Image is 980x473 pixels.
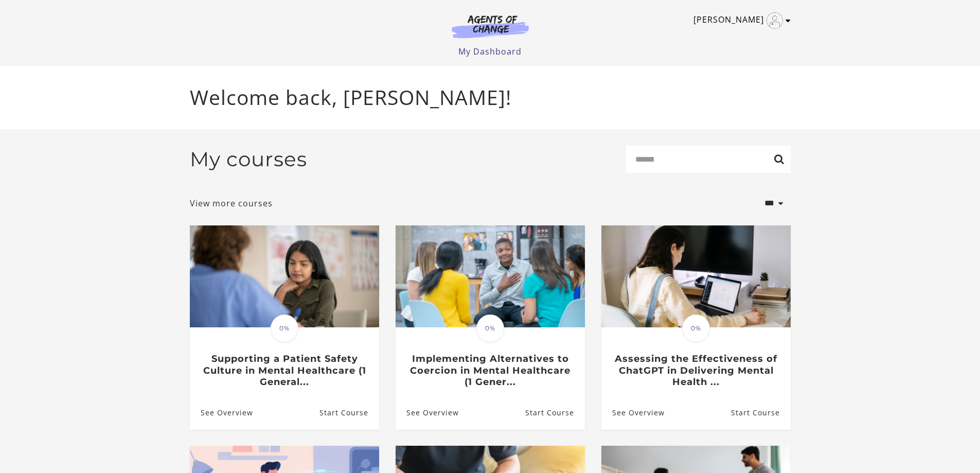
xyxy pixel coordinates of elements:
[396,396,459,429] a: Implementing Alternatives to Coercion in Mental Healthcare (1 Gener...: See Overview
[319,396,379,429] a: Supporting a Patient Safety Culture in Mental Healthcare (1 General...: Resume Course
[190,147,307,171] h2: My courses
[441,14,540,38] img: Agents of Change Logo
[190,396,253,429] a: Supporting a Patient Safety Culture in Mental Healthcare (1 General...: See Overview
[601,396,665,429] a: Assessing the Effectiveness of ChatGPT in Delivering Mental Health ...: See Overview
[682,314,710,342] span: 0%
[190,82,791,113] p: Welcome back, [PERSON_NAME]!
[201,353,368,388] h3: Supporting a Patient Safety Culture in Mental Healthcare (1 General...
[458,46,522,57] a: My Dashboard
[406,353,574,388] h3: Implementing Alternatives to Coercion in Mental Healthcare (1 Gener...
[612,353,779,388] h3: Assessing the Effectiveness of ChatGPT in Delivering Mental Health ...
[476,314,504,342] span: 0%
[730,396,790,429] a: Assessing the Effectiveness of ChatGPT in Delivering Mental Health ...: Resume Course
[271,314,298,342] span: 0%
[693,12,786,29] a: Toggle menu
[190,197,273,209] a: View more courses
[525,396,584,429] a: Implementing Alternatives to Coercion in Mental Healthcare (1 Gener...: Resume Course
